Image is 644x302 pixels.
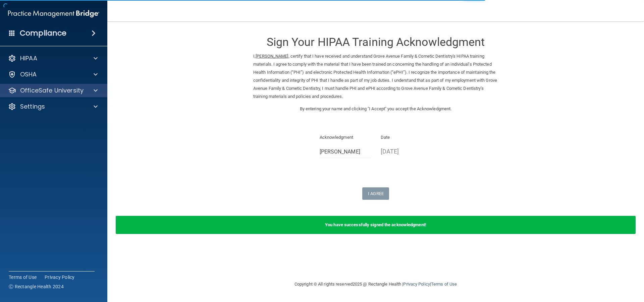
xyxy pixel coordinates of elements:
p: Settings [20,103,45,111]
img: PMB logo [8,7,99,20]
a: HIPAA [8,54,98,62]
span: Ⓒ Rectangle Health 2024 [9,283,64,290]
div: Copyright © All rights reserved 2025 @ Rectangle Health | | [253,274,498,295]
p: By entering your name and clicking "I Accept" you accept the Acknowledgment. [253,105,498,113]
a: Privacy Policy [45,274,75,281]
a: Settings [8,103,98,111]
a: Terms of Use [431,282,457,287]
b: You have successfully signed the acknowledgment! [325,222,426,227]
p: OSHA [20,70,37,78]
p: Date [381,133,432,141]
a: OSHA [8,70,98,78]
input: Full Name [320,146,371,158]
p: HIPAA [20,54,37,62]
ins: [PERSON_NAME] [256,54,288,59]
h3: Sign Your HIPAA Training Acknowledgment [253,36,498,48]
p: [DATE] [381,146,432,157]
p: Acknowledgment [320,133,371,141]
h4: Compliance [20,28,66,38]
p: OfficeSafe University [20,86,84,95]
button: I Agree [362,187,389,200]
a: Privacy Policy [403,282,430,287]
p: I, , certify that I have received and understand Grove Avenue Family & Cometic Dentistry's HIPAA ... [253,52,498,101]
a: OfficeSafe University [8,86,98,95]
a: Terms of Use [9,274,37,281]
